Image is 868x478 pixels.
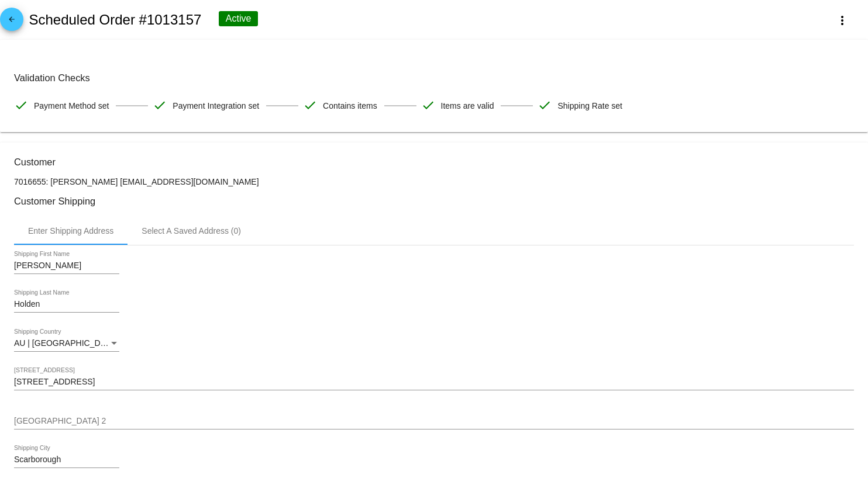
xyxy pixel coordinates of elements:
[14,157,854,168] h3: Customer
[14,177,854,186] p: 7016655: [PERSON_NAME] [EMAIL_ADDRESS][DOMAIN_NAME]
[538,98,552,112] mat-icon: check
[142,226,241,235] div: Select A Saved Address (0)
[303,98,317,112] mat-icon: check
[14,338,118,348] span: AU | [GEOGRAPHIC_DATA]
[29,12,201,28] h2: Scheduled Order #1013157
[557,93,622,118] span: Shipping Rate set
[34,93,109,118] span: Payment Method set
[14,261,119,271] input: Shipping First Name
[14,339,119,348] mat-select: Shipping Country
[153,98,167,112] mat-icon: check
[5,15,19,29] mat-icon: arrow_back
[835,13,849,27] mat-icon: more_vert
[421,98,435,112] mat-icon: check
[14,377,854,387] input: Shipping Street 1
[14,196,854,207] h3: Customer Shipping
[14,72,854,84] h3: Validation Checks
[323,93,377,118] span: Contains items
[14,98,28,112] mat-icon: check
[441,93,494,118] span: Items are valid
[219,11,259,26] div: Active
[14,300,119,309] input: Shipping Last Name
[28,226,113,235] div: Enter Shipping Address
[173,93,259,118] span: Payment Integration set
[14,417,854,426] input: Shipping Street 2
[14,455,119,465] input: Shipping City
